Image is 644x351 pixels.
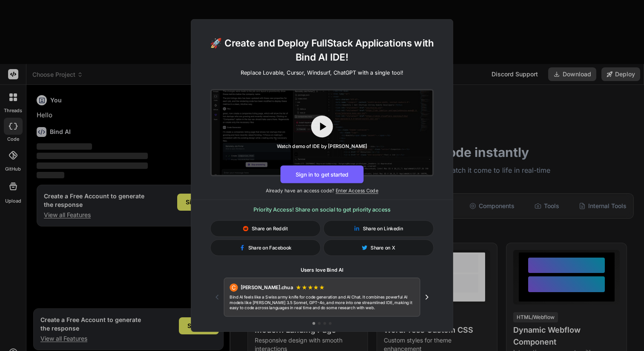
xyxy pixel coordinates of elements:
[210,206,434,214] h3: Priority Access! Share on social to get priority access
[363,225,403,232] span: Share on Linkedin
[230,294,414,310] p: Bind AI feels like a Swiss army knife for code generation and AI Chat. It combines powerful AI mo...
[313,284,319,292] span: ★
[371,244,395,251] span: Share on X
[296,284,302,292] span: ★
[302,284,308,292] span: ★
[210,267,434,274] h1: Users love Bind AI
[336,188,378,194] span: Enter Access Code
[202,36,442,64] h1: 🚀 Create and Deploy FullStack Applications with Bind AI IDE!
[241,69,403,77] p: Replace Lovable, Cursor, Windsurf, ChatGPT with a single tool!
[252,225,288,232] span: Share on Reddit
[280,165,363,183] button: Sign in to get started
[329,322,331,325] button: Go to testimonial 4
[420,290,434,304] button: Next testimonial
[248,244,292,251] span: Share on Facebook
[241,284,293,291] span: [PERSON_NAME].chua
[210,290,224,304] button: Previous testimonial
[318,322,320,325] button: Go to testimonial 2
[313,322,315,325] button: Go to testimonial 1
[191,187,453,194] p: Already have an access code?
[308,284,313,292] span: ★
[319,284,325,292] span: ★
[277,143,368,150] div: Watch demo of IDE by [PERSON_NAME]
[230,284,238,292] div: C
[323,322,326,325] button: Go to testimonial 3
